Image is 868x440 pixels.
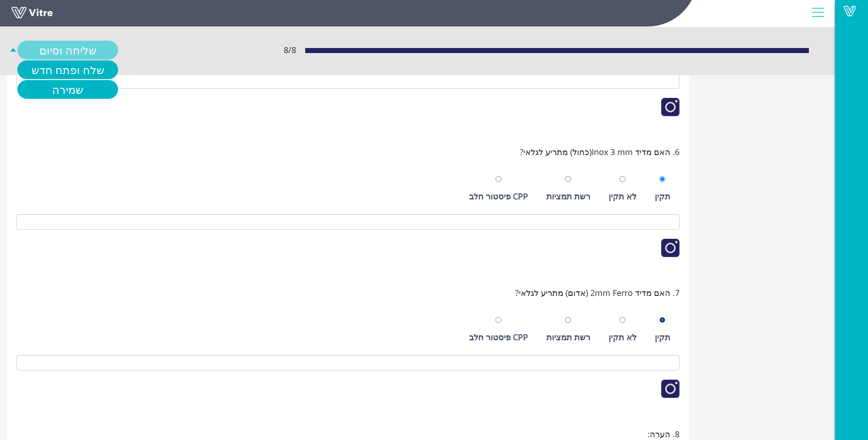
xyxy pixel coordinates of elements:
[284,43,296,56] span: 8 / 8
[520,145,679,158] span: 6. האם מדיד Inox 3 mm(כחול) מתריע לגלאי?
[9,41,17,59] span: caret-up
[609,331,636,343] div: לא תקין
[546,190,590,203] div: רשת תמציות
[609,190,636,203] div: לא תקין
[655,331,670,343] div: תקין
[515,286,679,299] span: 7. האם מדיד 2mm Ferro (אדום) מתריע לגלאי?
[17,80,118,99] a: שמירה
[469,331,528,343] div: CPP פיסטור חלב
[17,41,118,59] a: שליחה וסיום
[655,190,670,203] div: תקין
[17,60,118,79] a: שלח ופתח חדש
[546,331,590,343] div: רשת תמציות
[469,190,528,203] div: CPP פיסטור חלב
